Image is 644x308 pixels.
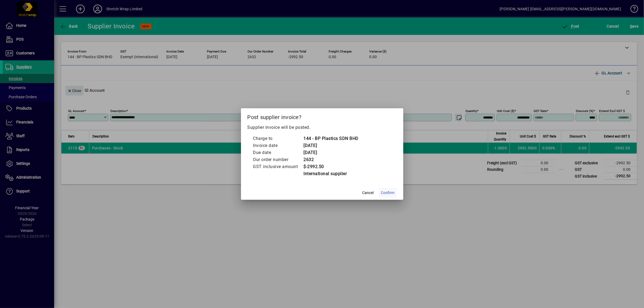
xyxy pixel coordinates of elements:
p: Supplier invoice will be posted. [247,124,397,131]
td: Invoice date [253,142,303,149]
button: Confirm [379,188,397,198]
td: Our order number [253,156,303,163]
td: $-2992.50 [303,163,359,170]
td: Charge to [253,135,303,142]
td: [DATE] [303,142,359,149]
td: Due date [253,149,303,156]
button: Cancel [359,188,377,198]
h2: Post supplier invoice? [241,108,403,124]
td: 144 - BP Plastics SDN BHD [303,135,359,142]
td: International supplier [303,170,359,177]
td: GST inclusive amount [253,163,303,170]
span: Cancel [362,190,374,196]
span: Confirm [381,190,395,196]
td: [DATE] [303,149,359,156]
td: 2632 [303,156,359,163]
